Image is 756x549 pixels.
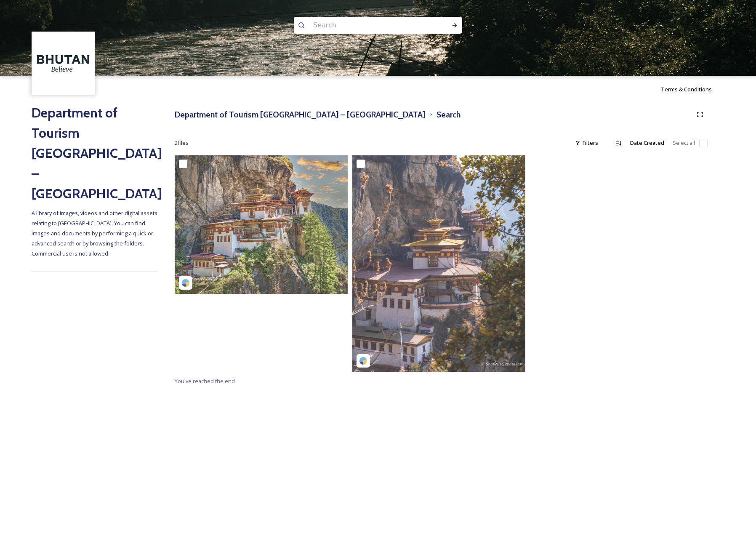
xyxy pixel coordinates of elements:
img: snapsea-logo.png [181,279,190,287]
h2: Department of Tourism [GEOGRAPHIC_DATA] – [GEOGRAPHIC_DATA] [32,103,158,204]
span: Terms & Conditions [661,85,712,93]
h3: Search [437,109,461,121]
span: Select all [673,139,695,147]
span: 2 file s [175,139,189,147]
div: Filters [571,135,602,151]
img: shaileshtendulkar-18074463706360730-5.jpg [352,155,525,372]
input: Search [309,16,424,35]
a: Terms & Conditions [661,84,724,94]
img: snapsea-logo.png [359,357,367,365]
h3: Department of Tourism [GEOGRAPHIC_DATA] – [GEOGRAPHIC_DATA] [175,109,426,121]
img: BT_Logo_BB_Lockup_CMYK_High%2520Res.jpg [33,33,94,94]
span: A library of images, videos and other digital assets relating to [GEOGRAPHIC_DATA]. You can find ... [32,209,159,257]
div: Date Created [626,135,668,151]
span: You've reached the end [175,377,235,385]
img: jphowphotos-17938400438532298.jpg [175,155,348,294]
